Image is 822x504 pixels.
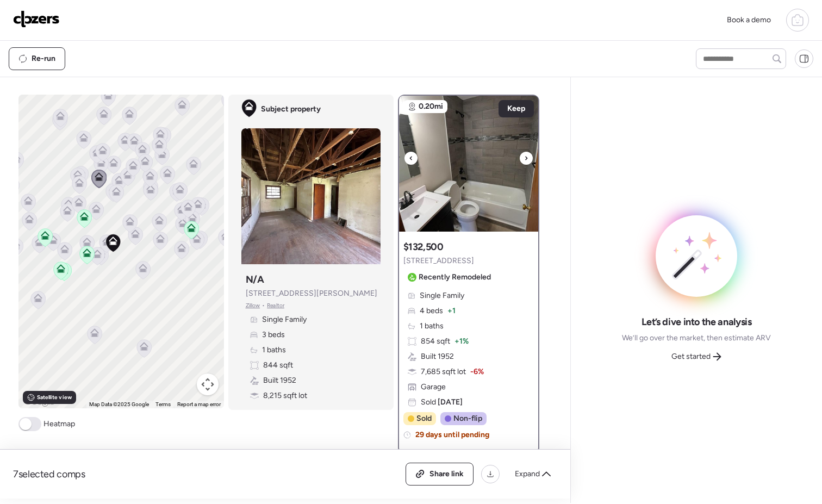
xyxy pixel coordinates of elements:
[246,288,377,299] span: [STREET_ADDRESS][PERSON_NAME]
[420,306,443,316] span: 4 beds
[262,329,285,340] span: 3 beds
[13,10,60,28] img: Logo
[622,333,771,344] span: We’ll go over the market, then estimate ARV
[403,256,474,266] span: [STREET_ADDRESS]
[515,469,540,480] span: Expand
[403,240,444,253] h3: $132,500
[421,382,446,393] span: Garage
[21,394,57,408] img: Google
[37,393,72,402] span: Satellite view
[421,366,466,377] span: 7,685 sqft lot
[419,272,491,283] span: Recently Remodeled
[262,345,286,356] span: 1 baths
[262,301,265,310] span: •
[263,375,296,386] span: Built 1952
[267,301,284,310] span: Realtor
[263,360,293,371] span: 844 sqft
[261,104,321,115] span: Subject property
[420,321,444,332] span: 1 baths
[419,101,443,112] span: 0.20mi
[447,306,456,316] span: + 1
[420,290,464,301] span: Single Family
[415,430,489,440] span: 29 days until pending
[453,413,482,424] span: Non-flip
[416,413,432,424] span: Sold
[246,273,264,286] h3: N/A
[89,401,149,407] span: Map Data ©2025 Google
[421,397,463,408] span: Sold
[155,401,171,407] a: Terms (opens in new tab)
[13,468,85,481] span: 7 selected comps
[421,336,450,347] span: 854 sqft
[436,397,463,407] span: [DATE]
[197,374,219,395] button: Map camera controls
[262,314,307,325] span: Single Family
[21,394,57,408] a: Open this area in Google Maps (opens a new window)
[43,419,75,430] span: Heatmap
[470,366,484,377] span: -6%
[263,390,307,401] span: 8,215 sqft lot
[32,53,55,64] span: Re-run
[429,469,464,480] span: Share link
[421,351,454,362] span: Built 1952
[507,103,525,114] span: Keep
[454,336,469,347] span: + 1%
[642,315,752,328] span: Let’s dive into the analysis
[671,351,711,362] span: Get started
[727,15,771,24] span: Book a demo
[246,301,260,310] span: Zillow
[177,401,221,407] a: Report a map error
